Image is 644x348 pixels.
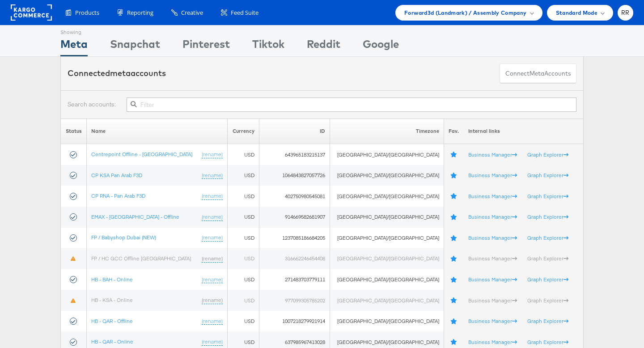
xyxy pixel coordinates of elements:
[202,151,223,158] a: (rename)
[75,8,99,17] span: Products
[468,255,517,262] a: Business Manager
[259,269,330,290] td: 271483703779111
[330,207,444,228] td: [GEOGRAPHIC_DATA]/[GEOGRAPHIC_DATA]
[202,276,223,284] a: (rename)
[227,248,259,269] td: USD
[468,318,517,324] a: Business Manager
[530,69,544,78] span: meta
[227,186,259,207] td: USD
[91,255,191,262] a: FP / HC GCC Offline [GEOGRAPHIC_DATA]
[527,318,568,324] a: Graph Explorer
[127,98,576,112] input: Filter
[202,297,223,304] a: (rename)
[259,207,330,228] td: 914669582681907
[468,234,517,241] a: Business Manager
[527,234,568,241] a: Graph Explorer
[330,269,444,290] td: [GEOGRAPHIC_DATA]/[GEOGRAPHIC_DATA]
[60,25,88,36] div: Showing
[259,290,330,311] td: 977099305785202
[259,228,330,249] td: 1237085186684205
[330,228,444,249] td: [GEOGRAPHIC_DATA]/[GEOGRAPHIC_DATA]
[91,213,179,220] a: EMAX - [GEOGRAPHIC_DATA] - Offline
[259,144,330,165] td: 643965183215137
[527,276,568,283] a: Graph Explorer
[202,172,223,179] a: (rename)
[182,36,230,56] div: Pinterest
[202,213,223,221] a: (rename)
[227,269,259,290] td: USD
[307,36,340,56] div: Reddit
[621,10,630,16] span: RR
[500,64,576,84] button: ConnectmetaAccounts
[468,276,517,283] a: Business Manager
[231,8,258,17] span: Feed Suite
[227,290,259,311] td: USD
[227,207,259,228] td: USD
[330,186,444,207] td: [GEOGRAPHIC_DATA]/[GEOGRAPHIC_DATA]
[110,68,131,78] span: meta
[227,119,259,144] th: Currency
[527,213,568,220] a: Graph Explorer
[527,255,568,262] a: Graph Explorer
[330,165,444,186] td: [GEOGRAPHIC_DATA]/[GEOGRAPHIC_DATA]
[61,119,87,144] th: Status
[227,144,259,165] td: USD
[468,151,517,158] a: Business Manager
[202,338,223,346] a: (rename)
[60,36,88,56] div: Meta
[181,8,203,17] span: Creative
[91,297,133,303] a: HB - KSA - Online
[527,339,568,345] a: Graph Explorer
[259,248,330,269] td: 316662246454408
[527,151,568,158] a: Graph Explorer
[330,144,444,165] td: [GEOGRAPHIC_DATA]/[GEOGRAPHIC_DATA]
[91,276,133,283] a: HB - BAH - Online
[330,290,444,311] td: [GEOGRAPHIC_DATA]/[GEOGRAPHIC_DATA]
[227,165,259,186] td: USD
[252,36,284,56] div: Tiktok
[127,8,153,17] span: Reporting
[259,165,330,186] td: 1064843827057726
[468,172,517,178] a: Business Manager
[363,36,399,56] div: Google
[110,36,160,56] div: Snapchat
[202,318,223,325] a: (rename)
[91,192,145,199] a: CP RNA - Pan Arab F3D
[227,228,259,249] td: USD
[259,119,330,144] th: ID
[68,68,166,79] div: Connected accounts
[404,8,526,17] span: Forward3d (Landmark) / Assembly Company
[91,318,133,324] a: HB - QAR - Offline
[87,119,227,144] th: Name
[330,119,444,144] th: Timezone
[468,213,517,220] a: Business Manager
[202,255,223,263] a: (rename)
[527,172,568,178] a: Graph Explorer
[259,186,330,207] td: 402750980545081
[468,193,517,199] a: Business Manager
[91,338,133,345] a: HB - QAR - Online
[330,311,444,332] td: [GEOGRAPHIC_DATA]/[GEOGRAPHIC_DATA]
[259,311,330,332] td: 1007218279921914
[91,172,142,178] a: CP KSA Pan Arab F3D
[468,339,517,345] a: Business Manager
[527,297,568,304] a: Graph Explorer
[91,151,192,157] a: Centrepoint Offline - [GEOGRAPHIC_DATA]
[527,193,568,199] a: Graph Explorer
[202,234,223,242] a: (rename)
[330,248,444,269] td: [GEOGRAPHIC_DATA]/[GEOGRAPHIC_DATA]
[468,297,517,304] a: Business Manager
[556,8,597,17] span: Standard Mode
[202,192,223,200] a: (rename)
[91,234,156,241] a: FP / Babyshop Dubai (NEW)
[227,311,259,332] td: USD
